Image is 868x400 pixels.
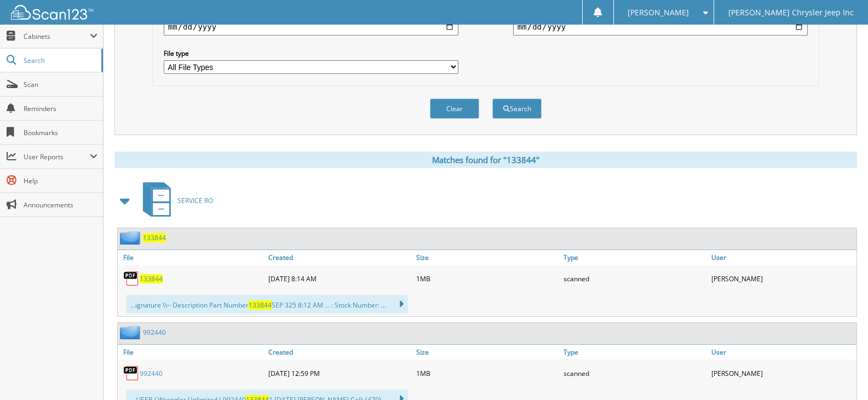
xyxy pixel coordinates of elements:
[120,326,143,339] img: folder2.png
[24,128,97,137] span: Bookmarks
[709,250,856,265] a: User
[266,250,413,265] a: Created
[24,104,97,113] span: Reminders
[177,196,213,205] span: SERVICE RO
[24,152,90,161] span: User Reports
[513,18,808,36] input: end
[728,9,854,16] span: [PERSON_NAME] Chrysler Jeep Inc
[24,176,97,185] span: Help
[123,365,140,381] img: PDF.png
[266,362,413,384] div: [DATE] 12:59 PM
[136,179,213,222] a: SERVICE RO
[24,56,96,65] span: Search
[114,152,857,168] div: Matches found for "133844"
[430,98,479,119] button: Clear
[709,362,856,384] div: [PERSON_NAME]
[24,80,97,89] span: Scan
[266,268,413,289] div: [DATE] 8:14 AM
[561,268,709,289] div: scanned
[140,274,163,283] a: 133844
[413,345,561,360] a: Size
[118,345,266,360] a: File
[249,300,272,310] span: 133844
[413,362,561,384] div: 1MB
[164,18,458,36] input: start
[11,5,93,20] img: scan123-logo-white.svg
[120,231,143,245] img: folder2.png
[24,32,90,41] span: Cabinets
[709,345,856,360] a: User
[561,345,709,360] a: Type
[123,270,140,287] img: PDF.png
[628,9,689,16] span: [PERSON_NAME]
[561,362,709,384] div: scanned
[709,268,856,289] div: [PERSON_NAME]
[266,345,413,360] a: Created
[561,250,709,265] a: Type
[413,250,561,265] a: Size
[492,98,542,119] button: Search
[118,250,266,265] a: File
[143,233,166,242] a: 133844
[24,200,97,210] span: Announcements
[413,268,561,289] div: 1MB
[126,295,408,314] div: ...ignature \\~ Description Part Number SEP 325 8:12 AM ... : Stock Number: ...
[140,369,163,378] a: 992440
[813,347,868,400] iframe: Chat Widget
[164,49,458,58] label: File type
[143,328,166,337] a: 992440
